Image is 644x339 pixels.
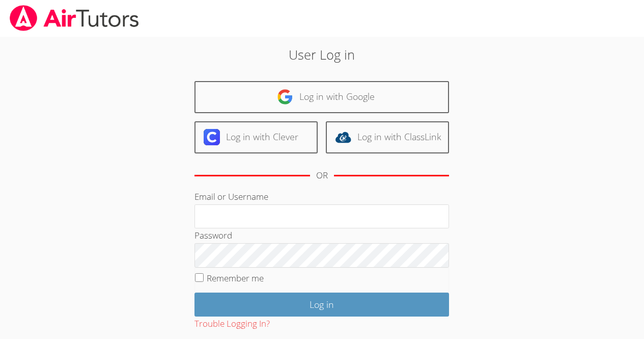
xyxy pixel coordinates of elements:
a: Log in with ClassLink [326,121,449,153]
a: Log in with Clever [194,121,318,153]
img: classlink-logo-d6bb404cc1216ec64c9a2012d9dc4662098be43eaf13dc465df04b49fa7ab582.svg [335,129,351,145]
a: Log in with Google [194,81,449,113]
img: google-logo-50288ca7cdecda66e5e0955fdab243c47b7ad437acaf1139b6f446037453330a.svg [277,89,293,105]
div: OR [316,168,328,183]
img: airtutors_banner-c4298cdbf04f3fff15de1276eac7730deb9818008684d7c2e4769d2f7ddbe033.png [9,5,140,31]
img: clever-logo-6eab21bc6e7a338710f1a6ff85c0baf02591cd810cc4098c63d3a4b26e2feb20.svg [204,129,220,145]
label: Email or Username [194,191,268,202]
label: Remember me [207,272,264,284]
input: Log in [194,293,449,317]
h2: User Log in [148,45,496,64]
label: Password [194,229,232,241]
button: Trouble Logging In? [194,317,270,331]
